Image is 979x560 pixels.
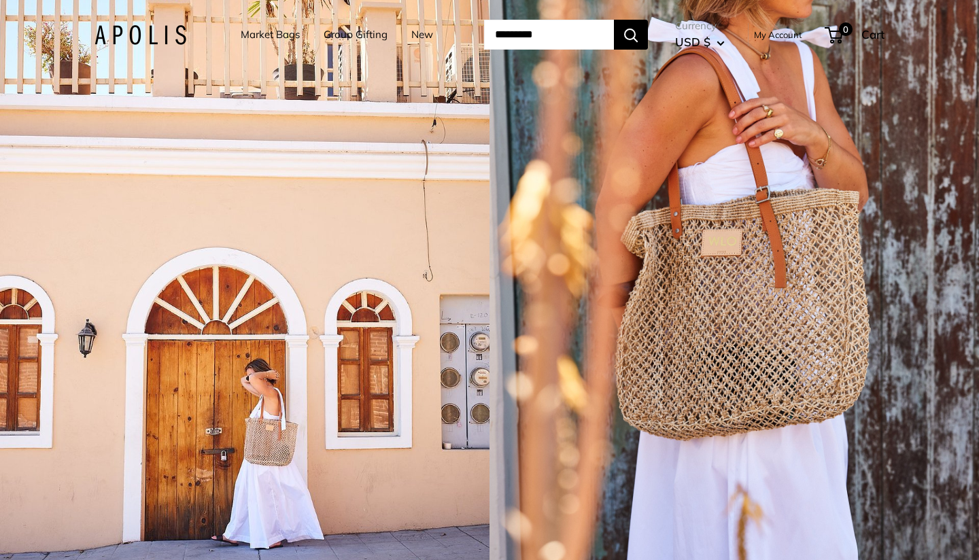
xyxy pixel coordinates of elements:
a: Market Bags [241,25,300,44]
button: Search [614,20,648,50]
img: Apolis [95,25,186,45]
a: New [411,25,433,44]
a: Group Gifting [324,25,388,44]
span: 0 [839,22,853,36]
button: USD $ [675,31,725,53]
span: Currency [675,16,725,35]
a: My Account [754,27,802,43]
span: Cart [861,27,884,41]
input: Search... [484,20,614,50]
a: 0 Cart [826,24,884,46]
span: USD $ [675,35,710,49]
